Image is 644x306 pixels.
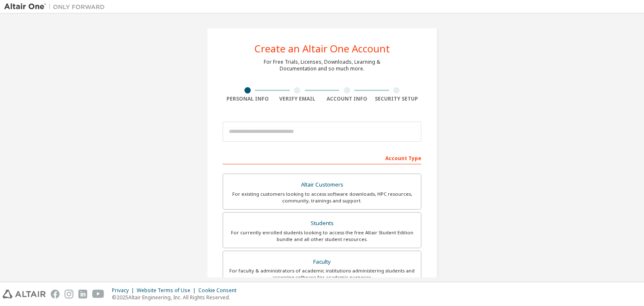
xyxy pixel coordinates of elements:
img: Altair One [4,3,109,11]
p: © 2025 Altair Engineering, Inc. All Rights Reserved. [112,294,241,301]
div: For faculty & administrators of academic institutions administering students and accessing softwa... [228,267,416,281]
div: For Free Trials, Licenses, Downloads, Learning & Documentation and so much more. [264,59,380,72]
div: Security Setup [372,96,422,102]
img: linkedin.svg [78,290,87,298]
img: facebook.svg [51,290,60,298]
img: instagram.svg [65,290,73,298]
div: Personal Info [223,96,273,102]
img: altair_logo.svg [3,290,46,298]
div: Students [228,218,416,229]
div: Account Type [223,151,421,164]
div: Website Terms of Use [137,287,198,294]
div: Cookie Consent [198,287,241,294]
div: Faculty [228,256,416,268]
div: Account Info [322,96,372,102]
div: For existing customers looking to access software downloads, HPC resources, community, trainings ... [228,191,416,204]
div: For currently enrolled students looking to access the free Altair Student Edition bundle and all ... [228,229,416,243]
div: Verify Email [273,96,322,102]
img: youtube.svg [92,290,104,298]
div: Privacy [112,287,137,294]
div: Create an Altair One Account [254,44,390,54]
div: Altair Customers [228,179,416,191]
